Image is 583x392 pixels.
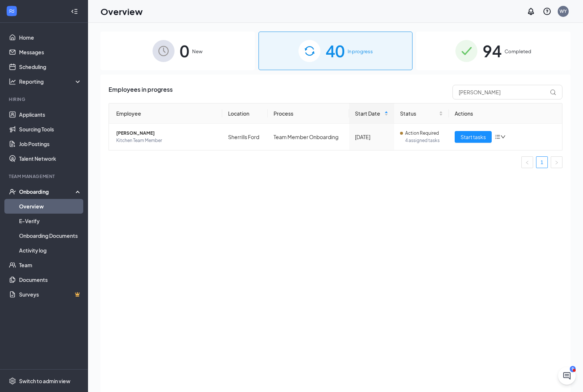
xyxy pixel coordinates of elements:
[268,104,349,124] th: Process
[19,377,70,385] div: Switch to admin view
[116,130,216,137] span: [PERSON_NAME]
[394,104,449,124] th: Status
[19,243,82,258] a: Activity log
[19,30,82,45] a: Home
[8,7,15,15] svg: WorkstreamLogo
[551,156,562,168] li: Next Page
[449,104,562,124] th: Actions
[452,85,562,99] input: Search by Name, Job Posting, or Process
[570,366,576,372] div: 9
[19,137,82,151] a: Job Postings
[461,133,486,141] span: Start tasks
[400,109,437,117] span: Status
[19,59,82,74] a: Scheduling
[355,133,388,141] div: [DATE]
[222,104,268,124] th: Location
[109,104,222,124] th: Employee
[19,107,82,122] a: Applicants
[455,131,492,143] button: Start tasks
[19,228,82,243] a: Onboarding Documents
[495,134,500,140] span: bars
[116,137,216,144] span: Kitchen Team Member
[9,96,80,102] div: Hiring
[180,38,189,63] span: 0
[558,367,576,385] iframe: Intercom live chat
[500,134,506,139] span: down
[554,160,559,165] span: right
[521,156,533,168] li: Previous Page
[100,5,143,18] h1: Overview
[326,38,345,63] span: 40
[405,137,443,144] span: 4 assigned tasks
[71,8,78,15] svg: Collapse
[505,48,531,55] span: Completed
[19,287,82,302] a: SurveysCrown
[268,124,349,150] td: Team Member Onboarding
[9,188,16,195] svg: UserCheck
[19,45,82,59] a: Messages
[222,124,268,150] td: Sherrills Ford
[560,8,567,14] div: WY
[9,173,80,179] div: Team Management
[19,78,82,85] div: Reporting
[19,151,82,166] a: Talent Network
[19,122,82,137] a: Sourcing Tools
[527,7,535,16] svg: Notifications
[348,48,373,55] span: In progress
[19,199,82,214] a: Overview
[543,7,551,16] svg: QuestionInfo
[355,109,383,117] span: Start Date
[19,272,82,287] a: Documents
[521,156,533,168] button: left
[19,258,82,272] a: Team
[19,214,82,228] a: E-Verify
[19,188,76,195] div: Onboarding
[9,78,16,85] svg: Analysis
[9,377,16,385] svg: Settings
[551,156,562,168] button: right
[405,130,439,137] span: Action Required
[536,157,547,168] a: 1
[109,85,173,99] span: Employees in progress
[483,38,502,63] span: 94
[525,160,529,165] span: left
[192,48,202,55] span: New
